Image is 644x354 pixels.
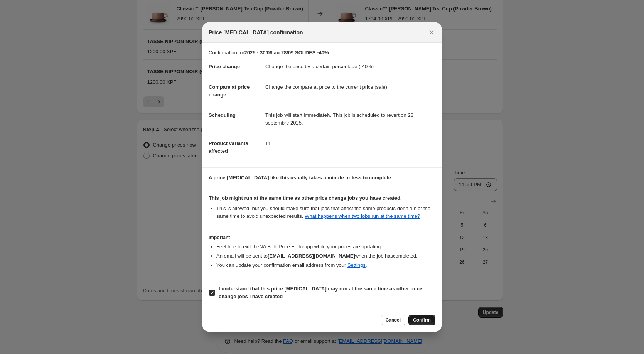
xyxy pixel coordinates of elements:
li: This is allowed, but you should make sure that jobs that affect the same products don ' t run at ... [216,205,435,220]
dd: Change the compare at price to the current price (sale) [265,77,435,97]
dd: This job will start immediately. This job is scheduled to revert on 28 septembre 2025. [265,105,435,133]
span: Cancel [386,317,401,323]
b: I understand that this price [MEDICAL_DATA] may run at the same time as other price change jobs I... [219,286,422,299]
span: Scheduling [209,112,236,118]
li: Feel free to exit the NA Bulk Price Editor app while your prices are updating. [216,243,435,251]
dd: Change the price by a certain percentage (-40%) [265,57,435,77]
li: An email will be sent to when the job has completed . [216,252,435,260]
span: Price [MEDICAL_DATA] confirmation [209,29,303,36]
span: Confirm [413,317,431,323]
b: A price [MEDICAL_DATA] like this usually takes a minute or less to complete. [209,175,393,180]
button: Cancel [381,315,405,325]
b: This job might run at the same time as other price change jobs you have created. [209,195,402,201]
li: You can update your confirmation email address from your . [216,261,435,269]
h3: Important [209,234,435,241]
span: Product variants affected [209,140,248,154]
span: Compare at price change [209,84,250,98]
p: Confirmation for [209,49,435,57]
button: Close [426,27,437,38]
a: What happens when two jobs run at the same time? [305,213,420,219]
button: Confirm [408,315,435,325]
b: 2025 - 30/08 au 28/09 SOLDES -40% [244,50,329,56]
dd: 11 [265,133,435,153]
b: [EMAIL_ADDRESS][DOMAIN_NAME] [268,253,355,259]
span: Price change [209,64,240,69]
a: Settings [347,262,366,268]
